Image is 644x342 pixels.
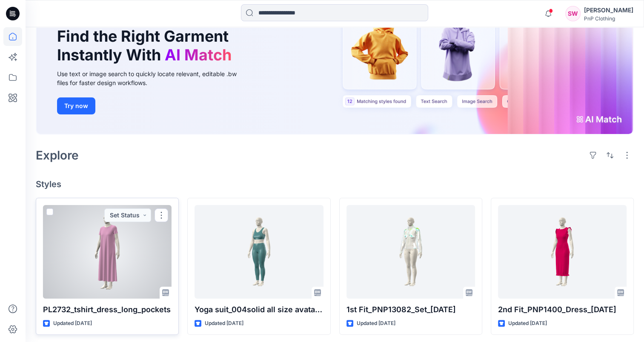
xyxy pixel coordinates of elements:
[195,205,323,299] a: Yoga suit_004solid all size avatars simulation
[584,5,633,15] div: [PERSON_NAME]
[205,319,243,328] p: Updated [DATE]
[43,304,172,316] p: PL2732_tshirt_dress_long_pockets
[508,319,547,328] p: Updated [DATE]
[43,205,172,299] a: PL2732_tshirt_dress_long_pockets
[498,304,627,316] p: 2nd Fit_PNP1400_Dress_[DATE]
[36,148,79,162] h2: Explore
[36,179,634,189] h4: Styles
[565,6,581,21] div: SW
[346,304,475,316] p: 1st Fit_PNP13082_Set_[DATE]
[346,205,475,299] a: 1st Fit_PNP13082_Set_01.10.25
[57,97,95,114] button: Try now
[357,319,395,328] p: Updated [DATE]
[57,27,236,64] h1: Find the Right Garment Instantly With
[165,46,232,64] span: AI Match
[195,304,323,316] p: Yoga suit_004solid all size avatars simulation
[57,69,249,87] div: Use text or image search to quickly locate relevant, editable .bw files for faster design workflows.
[584,15,633,22] div: PnP Clothing
[498,205,627,299] a: 2nd Fit_PNP1400_Dress_30.09.25
[53,319,92,328] p: Updated [DATE]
